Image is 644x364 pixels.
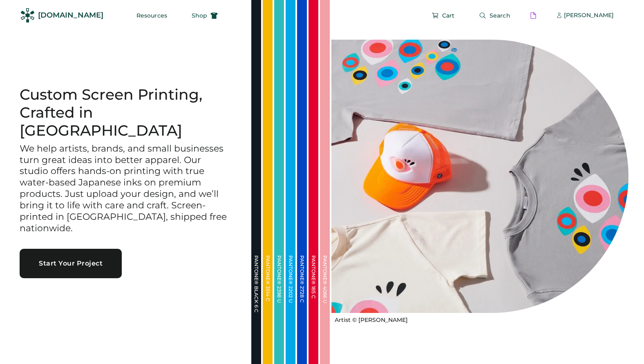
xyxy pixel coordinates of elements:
[265,255,270,337] div: PANTONE® 3514 C
[127,7,177,24] button: Resources
[335,316,408,324] div: Artist © [PERSON_NAME]
[38,10,103,20] div: [DOMAIN_NAME]
[277,255,282,337] div: PANTONE® 2398 U
[490,13,510,18] span: Search
[442,13,454,18] span: Cart
[20,143,232,234] h3: We help artists, brands, and small businesses turn great ideas into better apparel. Our studio of...
[300,255,304,337] div: PANTONE® 2728 C
[20,8,35,22] img: Rendered Logo - Screens
[20,249,122,278] button: Start Your Project
[192,13,207,18] span: Shop
[288,255,293,337] div: PANTONE® 2202 U
[20,86,232,140] h1: Custom Screen Printing, Crafted in [GEOGRAPHIC_DATA]
[331,313,408,324] a: Artist © [PERSON_NAME]
[182,7,228,24] button: Shop
[564,11,614,20] div: [PERSON_NAME]
[311,255,316,337] div: PANTONE® 185 C
[422,7,464,24] button: Cart
[469,7,520,24] button: Search
[322,255,327,337] div: PANTONE® 4066 U
[254,255,259,337] div: PANTONE® BLACK 6 C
